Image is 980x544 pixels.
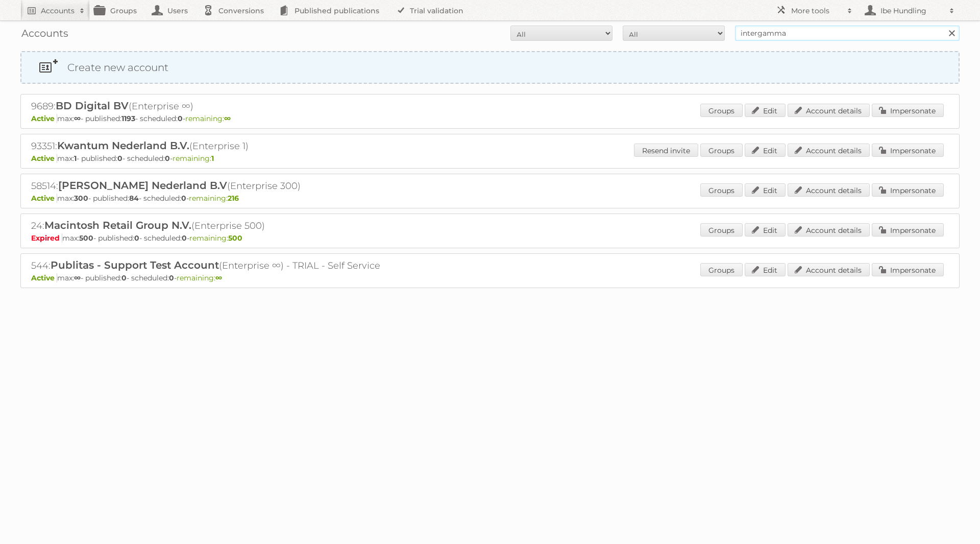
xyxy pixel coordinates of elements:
strong: 1 [211,154,214,163]
strong: 0 [117,154,122,163]
strong: 1193 [121,114,135,123]
h2: More tools [791,6,842,16]
strong: 0 [121,273,127,282]
a: Edit [745,223,786,236]
a: Account details [788,223,870,236]
span: remaining: [177,273,222,282]
span: Expired [31,233,62,243]
p: max: - published: - scheduled: - [31,114,949,123]
span: [PERSON_NAME] Nederland B.V [58,179,227,192]
strong: 0 [181,194,186,203]
h2: Accounts [41,6,75,16]
strong: ∞ [215,273,222,282]
a: Create new account [21,52,959,83]
a: Impersonate [872,183,944,197]
a: Account details [788,144,870,157]
a: Impersonate [872,263,944,276]
strong: 0 [165,154,170,163]
a: Account details [788,104,870,117]
h2: 58514: (Enterprise 300) [31,179,388,193]
strong: ∞ [224,114,231,123]
strong: 0 [134,233,139,243]
strong: ∞ [74,114,81,123]
a: Groups [700,104,743,117]
h2: 24: (Enterprise 500) [31,219,388,232]
strong: 500 [79,233,93,243]
a: Groups [700,144,743,157]
h2: 93351: (Enterprise 1) [31,139,388,153]
p: max: - published: - scheduled: - [31,194,949,203]
a: Groups [700,223,743,236]
span: Macintosh Retail Group N.V. [44,219,191,231]
a: Impersonate [872,223,944,236]
span: remaining: [189,233,242,243]
span: Kwantum Nederland B.V. [57,139,189,152]
span: Active [31,273,57,282]
h2: Ibe Hundling [878,6,944,16]
span: remaining: [173,154,214,163]
p: max: - published: - scheduled: - [31,273,949,282]
a: Edit [745,144,786,157]
strong: 84 [129,194,139,203]
a: Edit [745,183,786,197]
a: Edit [745,263,786,276]
span: Active [31,194,57,203]
h2: 544: (Enterprise ∞) - TRIAL - Self Service [31,259,388,272]
span: remaining: [189,194,239,203]
span: Active [31,114,57,123]
a: Account details [788,183,870,197]
strong: 0 [169,273,174,282]
a: Resend invite [634,144,698,157]
strong: ∞ [74,273,81,282]
a: Groups [700,183,743,197]
h2: 9689: (Enterprise ∞) [31,100,388,113]
strong: 1 [74,154,77,163]
a: Account details [788,263,870,276]
strong: 216 [228,194,239,203]
a: Edit [745,104,786,117]
p: max: - published: - scheduled: - [31,233,949,243]
span: BD Digital BV [56,100,129,112]
span: remaining: [185,114,231,123]
span: Publitas - Support Test Account [51,259,219,271]
strong: 500 [228,233,242,243]
a: Groups [700,263,743,276]
span: Active [31,154,57,163]
a: Impersonate [872,144,944,157]
strong: 300 [74,194,88,203]
a: Impersonate [872,104,944,117]
strong: 0 [182,233,187,243]
strong: 0 [178,114,183,123]
p: max: - published: - scheduled: - [31,154,949,163]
